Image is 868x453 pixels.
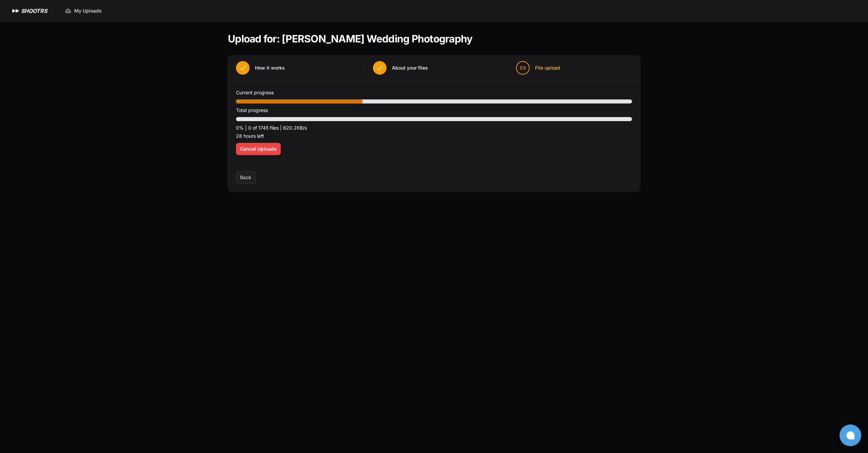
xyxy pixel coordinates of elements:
button: Cancel Uploads [236,143,281,155]
a: My Uploads [61,5,106,17]
p: Total progress [236,106,632,114]
button: About your files [365,56,436,80]
span: About your files [392,64,428,71]
a: SHOOTRS SHOOTRS [11,7,47,15]
span: 03 [520,64,526,71]
img: SHOOTRS [11,7,21,15]
p: Current progress [236,89,632,97]
button: Open chat window [840,424,861,446]
div: v2 [632,182,637,190]
button: How it works [228,56,293,80]
span: Cancel Uploads [240,146,277,152]
h1: SHOOTRS [21,7,47,15]
span: How it works [255,64,285,71]
p: 0% | 0 of 1745 files | 620.2KB/s [236,124,632,132]
span: File upload [535,64,560,71]
button: 03 File upload [508,56,568,80]
span: My Uploads [74,7,102,14]
h1: Upload for: [PERSON_NAME] Wedding Photography [228,33,472,45]
p: 28 hours left [236,132,632,140]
